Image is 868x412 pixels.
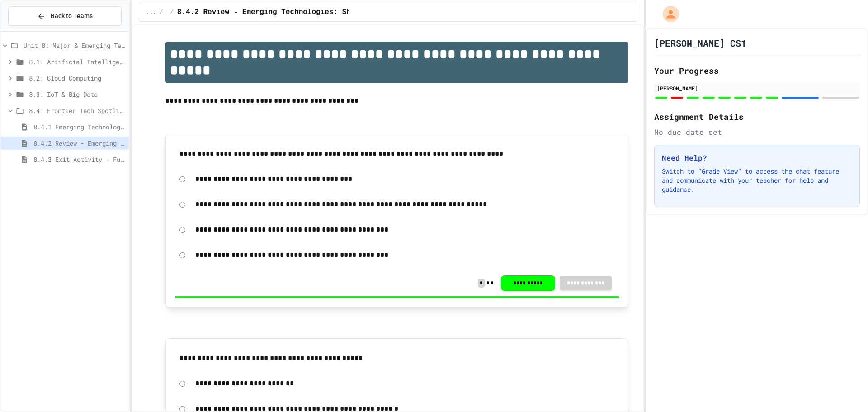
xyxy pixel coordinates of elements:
[33,122,125,132] span: 8.4.1 Emerging Technologies: Shaping Our Digital Future
[654,64,860,77] h2: Your Progress
[170,9,174,16] span: /
[654,110,860,123] h2: Assignment Details
[29,57,125,66] span: 8.1: Artificial Intelligence Basics
[177,7,455,18] span: 8.4.2 Review - Emerging Technologies: Shaping Our Digital Future
[29,73,125,83] span: 8.2: Cloud Computing
[33,155,125,164] span: 8.4.3 Exit Activity - Future Tech Challenge
[793,336,859,375] iframe: chat widget
[51,11,93,21] span: Back to Teams
[8,6,122,26] button: Back to Teams
[24,41,125,50] span: Unit 8: Major & Emerging Technologies
[830,376,859,403] iframe: chat widget
[654,37,746,49] h1: [PERSON_NAME] CS1
[662,167,852,194] p: Switch to "Grade View" to access the chat feature and communicate with your teacher for help and ...
[160,9,163,16] span: /
[29,90,125,99] span: 8.3: IoT & Big Data
[653,4,681,24] div: My Account
[662,152,852,163] h3: Need Help?
[146,9,156,16] span: ...
[657,84,857,92] div: [PERSON_NAME]
[29,106,125,115] span: 8.4: Frontier Tech Spotlight
[654,127,860,137] div: No due date set
[33,138,125,148] span: 8.4.2 Review - Emerging Technologies: Shaping Our Digital Future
